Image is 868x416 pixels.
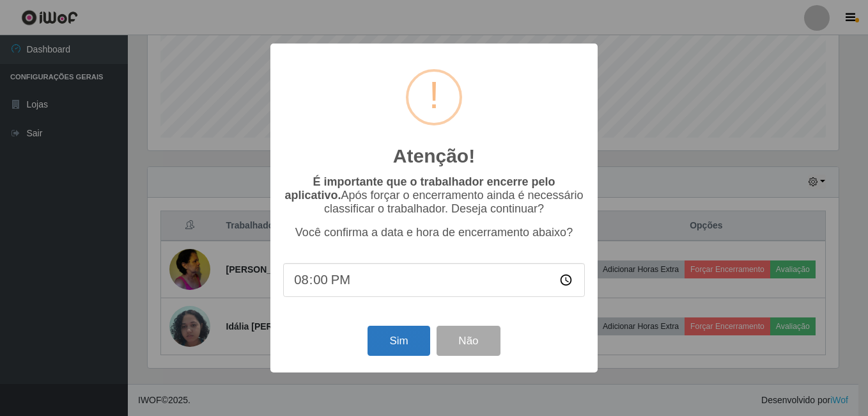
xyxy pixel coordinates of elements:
[283,226,585,239] p: Você confirma a data e hora de encerramento abaixo?
[284,175,555,202] b: É importante que o trabalhador encerre pelo aplicativo.
[283,175,585,216] p: Após forçar o encerramento ainda é necessário classificar o trabalhador. Deseja continuar?
[437,326,500,356] button: Não
[393,145,475,168] h2: Atenção!
[368,326,430,356] button: Sim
